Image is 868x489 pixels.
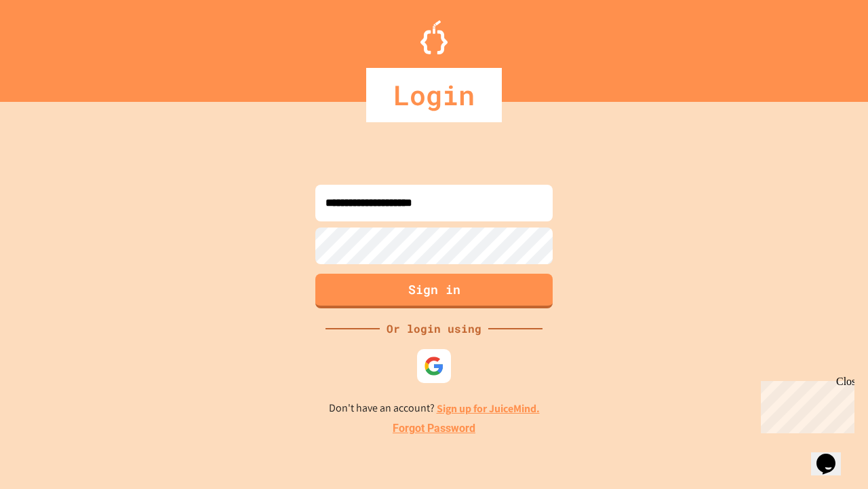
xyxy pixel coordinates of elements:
div: Login [366,68,502,122]
iframe: chat widget [755,376,854,433]
a: Sign up for JuiceMind. [437,401,540,416]
button: Sign in [315,274,553,308]
img: google-icon.svg [424,356,444,376]
iframe: chat widget [811,435,854,475]
p: Don't have an account? [329,400,540,417]
div: Or login using [380,321,488,337]
a: Forgot Password [393,420,475,437]
img: Logo.svg [420,20,448,54]
div: Chat with us now!Close [5,5,94,86]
